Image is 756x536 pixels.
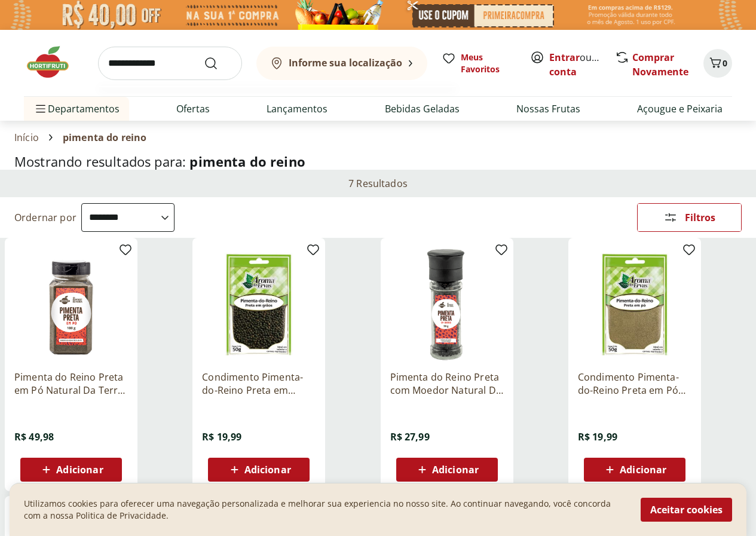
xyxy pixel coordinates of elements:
h2: 7 Resultados [348,177,408,190]
span: pimenta do reino [189,152,305,170]
button: Adicionar [396,458,498,482]
b: Informe sua localização [289,56,402,69]
a: Criar conta [549,51,615,78]
a: Início [14,132,39,143]
span: ou [549,50,602,79]
span: Adicionar [620,465,666,474]
button: Adicionar [20,458,122,482]
button: Aceitar cookies [641,498,732,522]
img: Pimenta do Reino Preta com Moedor Natural Da Terra 50g [390,247,504,361]
a: Comprar Novamente [632,51,688,78]
span: R$ 49,98 [14,430,54,443]
span: pimenta do reino [63,132,147,143]
span: Adicionar [56,465,103,474]
span: Filtros [685,213,715,222]
img: Condimento Pimenta-do-Reino Preta em Pó Aroma Das Ervas 50G [578,247,691,361]
button: Carrinho [703,49,732,78]
input: search [98,47,242,80]
a: Condimento Pimenta-do-Reino Preta em Pó Aroma Das Ervas 50G [578,370,691,397]
label: Ordernar por [14,211,76,224]
button: Submit Search [204,56,232,71]
span: Meus Favoritos [461,51,516,75]
span: 0 [723,57,727,69]
img: Condimento Pimenta-do-Reino Preta em Grãos Aroma das Ervas 50G [202,247,316,361]
span: Adicionar [432,465,479,474]
span: R$ 19,99 [578,430,617,443]
img: Pimenta do Reino Preta em Pó Natural Da Terra 100g [14,247,128,361]
button: Menu [33,94,48,123]
a: Entrar [549,51,580,64]
p: Utilizamos cookies para oferecer uma navegação personalizada e melhorar sua experiencia no nosso ... [24,498,626,522]
button: Informe sua localização [256,47,427,80]
a: Meus Favoritos [442,51,516,75]
button: Adicionar [584,458,685,482]
a: Lançamentos [267,102,328,116]
svg: Abrir Filtros [663,210,678,225]
a: Pimenta do Reino Preta com Moedor Natural Da Terra 50g [390,370,504,397]
a: Ofertas [176,102,210,116]
span: R$ 19,99 [202,430,241,443]
img: Hortifruti [24,44,84,80]
button: Filtros [637,203,742,232]
a: Condimento Pimenta-do-Reino Preta em Grãos Aroma das Ervas 50G [202,370,316,397]
a: Açougue e Peixaria [637,102,723,116]
span: R$ 27,99 [390,430,430,443]
a: Bebidas Geladas [385,102,460,116]
h1: Mostrando resultados para: [14,154,742,169]
button: Adicionar [208,458,310,482]
span: Departamentos [33,94,120,123]
span: Adicionar [244,465,291,474]
a: Pimenta do Reino Preta em Pó Natural Da Terra 100g [14,370,128,397]
a: Nossas Frutas [516,102,580,116]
